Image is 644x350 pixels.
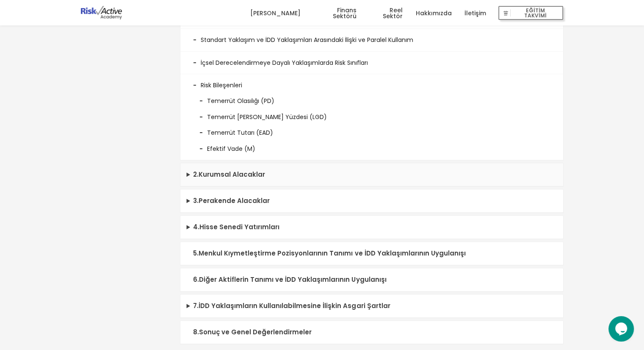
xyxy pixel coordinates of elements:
li: Temerrüt Olasılığı (PD) [193,90,550,106]
a: EĞİTİM TAKVİMİ [498,0,563,26]
summary: 8.Sonuç ve Genel Değerlendirmeler [180,321,563,344]
summary: 3.Perakende Alacaklar [180,189,563,213]
a: Finans Sektörü [313,0,357,26]
a: Hakkımızda [415,0,451,26]
summary: 7.İDD Yaklaşımların Kullanılabilmesine İlişkin Asgari Şartlar [180,294,563,318]
summary: 5.Menkul Kıymetleştirme Pozisyonlarının Tanımı ve İDD Yaklaşımlarının Uygulanışı [180,242,563,265]
span: EĞİTİM TAKVİMİ [511,7,560,19]
a: [PERSON_NAME] [250,0,300,26]
li: Risk Bileşenleri [180,74,563,160]
summary: 4.Hisse Senedi Yatırımları [180,216,563,239]
li: Standart Yaklaşım ve İDD Yaklaşımları Arasındaki İlişki ve Paralel Kullanım [180,29,563,51]
summary: 2.Kurumsal Alacaklar [180,163,563,186]
li: Efektif Vade (M) [193,138,550,153]
a: Reel Sektör [369,0,403,26]
summary: 6.Diğer Aktiflerin Tanımı ve İDD Yaklaşımlarının Uygulanışı [180,268,563,292]
iframe: chat widget [608,316,636,342]
a: İletişim [464,0,486,26]
img: logo-dark.png [81,6,122,19]
li: İçsel Derecelendirmeye Dayalı Yaklaşımlarda Risk Sınıfları [180,52,563,74]
li: Temerrüt [PERSON_NAME] Yüzdesi (LGD) [193,106,550,122]
li: Temerrüt Tutarı (EAD) [193,122,550,137]
button: EĞİTİM TAKVİMİ [498,6,563,20]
